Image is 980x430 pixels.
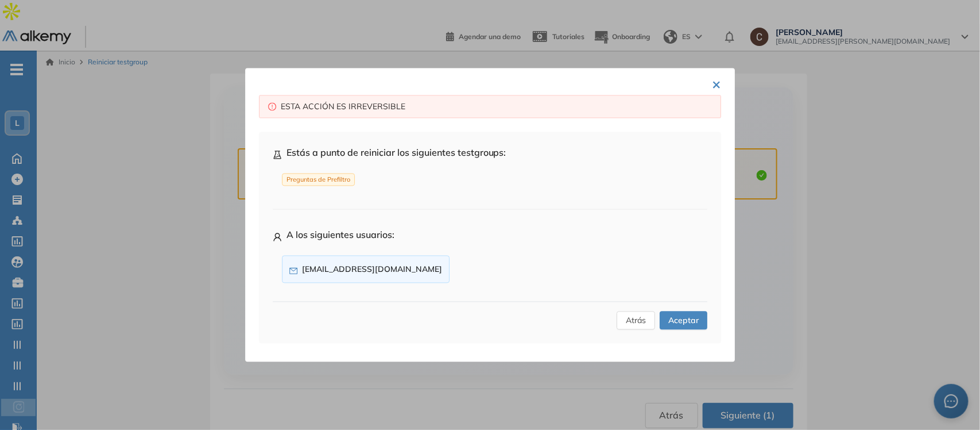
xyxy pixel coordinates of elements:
button: × [712,73,721,95]
span: Aceptar [668,314,699,327]
span: Preguntas de Prefiltro [282,174,355,186]
span: experiment [273,151,282,160]
span: mail [289,267,297,275]
span: user [273,233,282,242]
div: ESTA ACCIÓN ES IRREVERSIBLE [281,101,712,113]
strong: [EMAIL_ADDRESS][DOMAIN_NAME] [302,264,442,275]
button: Aceptar [660,312,707,330]
span: Atrás [626,314,646,327]
button: Atrás [617,312,655,330]
span: exclamation-circle [268,103,276,111]
h5: Estás a punto de reiniciar los siguientes testgroups: [273,146,708,160]
h5: A los siguientes usuarios: [273,228,708,242]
